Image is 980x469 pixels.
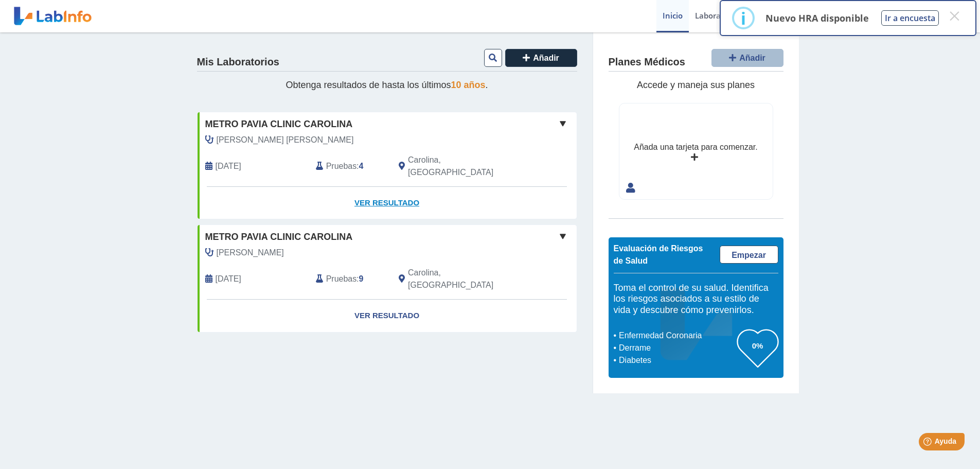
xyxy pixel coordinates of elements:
[741,9,746,27] div: i
[505,49,577,67] button: Añadir
[945,7,964,25] button: Close this dialog
[616,342,737,354] li: Derrame
[326,160,357,172] span: Pruebas
[326,273,357,285] span: Pruebas
[216,273,241,285] span: 2025-02-17
[634,141,757,153] div: Añada una tarjeta para comenzar.
[198,187,577,219] a: Ver Resultado
[739,54,765,62] span: Añadir
[637,80,755,90] span: Accede y maneja sus planes
[881,10,939,26] button: Ir a encuesta
[408,154,522,179] span: Carolina, PR
[286,80,488,90] span: Obtenga resultados de hasta los últimos .
[217,134,354,146] span: Bonano Benitez, Juan
[533,54,559,62] span: Añadir
[408,267,522,291] span: Carolina, PR
[197,56,279,68] h4: Mis Laboratorios
[732,251,766,259] span: Empezar
[737,339,778,352] h3: 0%
[616,329,737,342] li: Enfermedad Coronaria
[609,56,685,68] h4: Planes Médicos
[198,300,577,332] a: Ver Resultado
[711,49,783,67] button: Añadir
[216,160,241,172] span: 2025-09-20
[308,154,391,179] div: :
[205,117,353,131] span: Metro Pavia Clinic Carolina
[308,267,391,291] div: :
[205,230,353,244] span: Metro Pavia Clinic Carolina
[888,429,969,458] iframe: Help widget launcher
[451,80,486,90] span: 10 años
[359,162,364,170] b: 4
[614,244,703,265] span: Evaluación de Riesgos de Salud
[616,354,737,367] li: Diabetes
[217,247,284,259] span: Lopez, Carmen
[720,246,778,264] a: Empezar
[359,274,364,283] b: 9
[614,283,778,316] h5: Toma el control de su salud. Identifica los riesgos asociados a su estilo de vida y descubre cómo...
[765,12,869,24] p: Nuevo HRA disponible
